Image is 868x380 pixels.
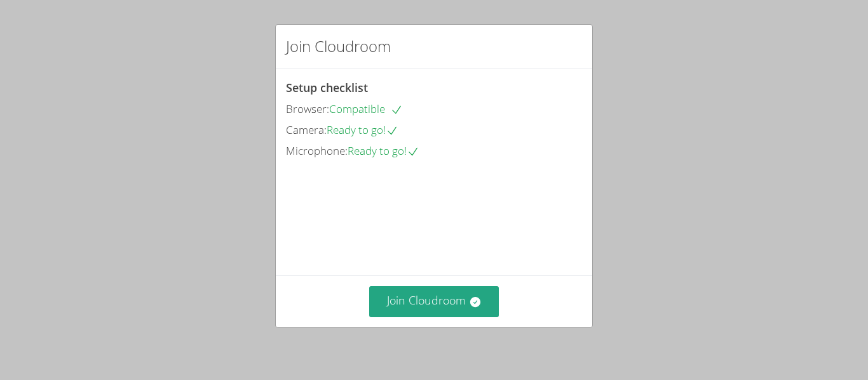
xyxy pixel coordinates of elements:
[286,143,348,158] span: Microphone:
[286,35,391,58] h2: Join Cloudroom
[286,80,368,95] span: Setup checklist
[369,286,499,317] button: Join Cloudroom
[329,102,403,116] span: Compatible
[348,143,419,158] span: Ready to go!
[286,102,329,116] span: Browser:
[327,122,398,137] span: Ready to go!
[286,122,327,137] span: Camera:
